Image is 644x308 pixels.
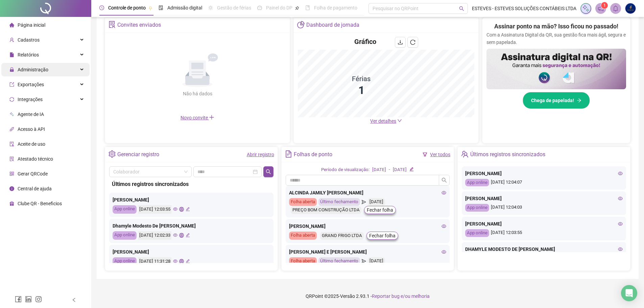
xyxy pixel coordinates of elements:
[465,220,623,228] div: [PERSON_NAME]
[295,6,299,10] span: pushpin
[179,259,184,263] span: global
[442,190,446,195] span: eye
[18,126,45,132] span: Acesso à API
[291,206,361,214] div: PREÇO BOM CONSTRUÇÃO LTDA
[289,232,317,240] div: Folha aberta
[465,245,623,253] div: DHAMYLE MODESTO DE [PERSON_NAME]
[465,179,489,187] div: App online
[494,22,618,31] h2: Assinar ponto na mão? Isso ficou no passado!
[99,5,104,10] span: clock-circle
[397,118,402,123] span: down
[112,180,271,188] div: Últimos registros sincronizados
[18,171,48,176] span: Gerar QRCode
[186,207,190,211] span: edit
[109,21,116,28] span: solution
[369,232,396,239] span: Fechar folha
[472,5,576,12] span: ESTEVES - ESTEVES SOLUÇÕES CONTÁBEIS LTDA
[289,198,317,206] div: Folha aberta
[18,37,40,43] span: Cadastros
[138,257,171,266] div: [DATE] 11:31:28
[138,205,171,214] div: [DATE] 12:03:55
[318,198,360,206] div: Último fechamento
[167,5,202,10] span: Admissão digital
[531,97,574,104] span: Chega de papelada!
[186,233,190,237] span: edit
[9,97,14,101] span: sync
[289,248,447,256] div: [PERSON_NAME] E [PERSON_NAME]
[465,179,623,187] div: [DATE] 12:04:07
[618,171,623,176] span: eye
[366,232,398,240] button: Fechar folha
[113,231,137,240] div: App online
[470,149,545,160] div: Últimos registros sincronizados
[91,284,644,308] footer: QRPoint © 2025 - 2.93.1 -
[18,82,44,87] span: Exportações
[289,189,447,196] div: ALCINDA JAMILY [PERSON_NAME]
[354,37,376,46] h4: Gráfico
[465,195,623,202] div: [PERSON_NAME]
[577,98,581,103] span: arrow-right
[18,97,43,102] span: Integrações
[25,296,32,303] span: linkedin
[209,115,214,120] span: plus
[442,250,446,254] span: eye
[368,257,385,265] div: [DATE]
[159,5,163,10] span: file-done
[318,257,360,265] div: Último fechamento
[362,257,366,265] span: send
[625,3,636,14] img: 58268
[364,206,396,214] button: Fechar folha
[257,5,262,10] span: dashboard
[320,232,364,240] div: GRAND FRIGO LTDA
[486,31,626,46] p: Com a Assinatura Digital da QR, sua gestão fica mais ágil, segura e sem papelada.
[181,115,214,120] span: Novo convite
[9,22,14,27] span: home
[372,166,386,173] div: [DATE]
[9,186,14,191] span: info-circle
[442,224,446,229] span: eye
[285,150,292,158] span: file-text
[370,118,402,124] a: Ver detalhes down
[294,149,332,160] div: Folhas de ponto
[9,201,14,206] span: gift
[430,152,450,157] a: Ver todos
[367,206,393,214] span: Fechar folha
[109,150,116,158] span: setting
[465,229,623,237] div: [DATE] 12:03:55
[9,67,14,72] span: lock
[370,118,396,124] span: Ver detalhes
[113,205,137,214] div: App online
[618,247,623,252] span: eye
[598,5,604,11] span: notification
[18,22,45,28] span: Página inicial
[113,196,270,204] div: [PERSON_NAME]
[389,166,390,173] div: -
[179,233,184,237] span: global
[523,92,590,109] button: Chega de papelada!
[398,40,403,45] span: download
[603,3,606,8] span: 1
[613,5,619,11] span: bell
[117,149,159,160] div: Gerenciar registro
[9,82,14,87] span: export
[321,166,369,173] div: Período de visualização:
[423,152,427,157] span: filter
[179,207,184,211] span: global
[117,19,161,31] div: Convites enviados
[18,141,45,147] span: Aceite de uso
[621,285,637,301] div: Open Intercom Messenger
[9,37,14,42] span: user-add
[108,5,146,10] span: Controle de ponto
[393,166,407,173] div: [DATE]
[410,40,415,45] span: reload
[173,207,177,211] span: eye
[35,296,42,303] span: instagram
[9,171,14,176] span: qrcode
[9,156,14,161] span: solution
[582,5,590,12] img: sparkle-icon.fc2bf0ac1784a2077858766a79e2daf3.svg
[305,5,310,10] span: book
[314,5,357,10] span: Folha de pagamento
[372,293,430,299] span: Reportar bug e/ou melhoria
[18,112,44,117] span: Agente de IA
[72,298,76,302] span: left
